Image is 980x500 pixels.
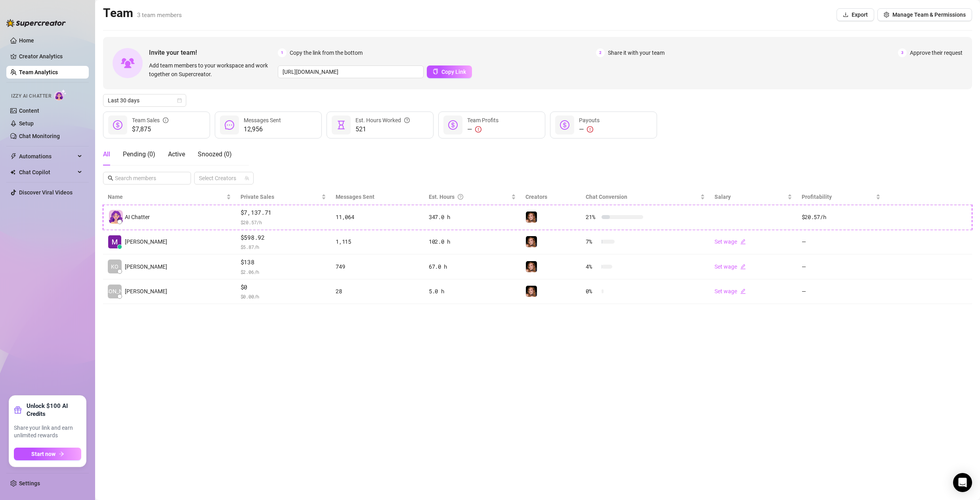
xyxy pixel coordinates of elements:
span: $598.92 [241,233,326,242]
th: Creators [521,189,581,205]
span: hourglass [336,120,346,130]
span: thunderbolt [10,153,17,160]
span: setting [884,12,889,17]
span: $ 20.57 /h [241,218,326,226]
span: Name [108,192,225,201]
img: Mochi [526,286,537,297]
span: message [225,120,234,130]
span: dollar-circle [113,120,122,130]
span: Share it with your team [608,48,665,57]
span: Chat Copilot [19,166,75,179]
span: edit [740,288,746,294]
span: Manage Team & Permissions [892,12,966,18]
span: 21 % [586,213,598,221]
div: 5.0 h [429,287,516,296]
span: copy [433,69,438,74]
td: — [797,254,885,279]
div: 749 [336,262,419,271]
h2: Team [103,6,182,21]
span: 3 team members [137,12,182,19]
span: Izzy AI Chatter [11,92,51,100]
span: $0 [241,283,326,292]
img: logo-BBDzfeDw.svg [6,19,66,27]
a: Set wageedit [714,263,746,270]
span: team [245,176,249,181]
td: — [797,279,885,304]
span: Private Sales [241,194,274,200]
span: Salary [714,194,731,200]
a: Chat Monitoring [19,133,60,139]
span: Automations [19,150,75,163]
div: — [579,125,600,134]
span: Last 30 days [108,94,181,106]
span: Start now [31,451,55,457]
div: All [103,150,110,159]
th: Name [103,189,236,205]
div: 102.0 h [429,237,516,246]
div: Est. Hours [429,192,510,201]
span: Profitability [802,194,832,200]
div: Team Sales [132,116,168,125]
span: 4 % [586,262,598,271]
div: 67.0 h [429,262,516,271]
span: 0 % [586,287,598,296]
span: arrow-right [59,451,64,457]
div: Pending ( 0 ) [123,150,155,159]
span: Approve their request [910,48,963,57]
span: $7,137.71 [241,208,326,217]
span: Messages Sent [244,117,281,123]
a: Set wageedit [714,238,746,245]
button: Export [837,8,874,21]
div: 11,064 [336,213,419,221]
a: Setup [19,120,34,127]
span: edit [740,264,746,269]
span: exclamation-circle [475,126,481,133]
a: Team Analytics [19,69,58,75]
a: Creator Analytics [19,50,82,63]
a: Set wageedit [714,288,746,294]
span: download [843,12,848,17]
img: izzy-ai-chatter-avatar-DDCN_rTZ.svg [109,210,123,224]
span: [PERSON_NAME] [125,237,167,246]
span: $ 0.00 /h [241,292,326,300]
img: Mochi [526,236,537,247]
img: AI Chatter [54,89,67,101]
span: $138 [241,258,326,267]
a: Discover Viral Videos [19,189,73,196]
span: Copy the link from the bottom [290,48,363,57]
img: Mochi [526,212,537,223]
span: question-circle [458,192,463,201]
span: $7,875 [132,125,168,134]
img: Mochi [526,261,537,272]
span: 1 [278,48,287,57]
span: dollar-circle [448,120,458,130]
div: 1,115 [336,237,419,246]
span: exclamation-circle [587,126,593,133]
span: Copy Link [441,69,466,75]
div: 347.0 h [429,213,516,221]
td: — [797,230,885,255]
img: Chat Copilot [10,169,15,175]
span: gift [14,406,22,414]
span: 12,956 [244,125,281,134]
span: question-circle [404,116,410,125]
span: calendar [177,98,182,103]
span: 3 [898,48,907,57]
span: edit [740,239,746,244]
span: 521 [355,125,410,134]
span: KO [111,262,118,271]
strong: Unlock $100 AI Credits [27,402,81,418]
span: Invite your team! [149,48,278,58]
span: $ 5.87 /h [241,243,326,251]
button: Manage Team & Permissions [877,8,972,21]
span: Team Profits [467,117,499,123]
a: Settings [19,480,40,487]
span: info-circle [163,116,168,125]
span: Payouts [579,117,600,123]
span: search [108,175,113,181]
button: Copy Link [427,65,472,78]
span: 7 % [586,237,598,246]
input: Search members [115,174,180,183]
span: AI Chatter [125,213,150,221]
span: $ 2.06 /h [241,268,326,276]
